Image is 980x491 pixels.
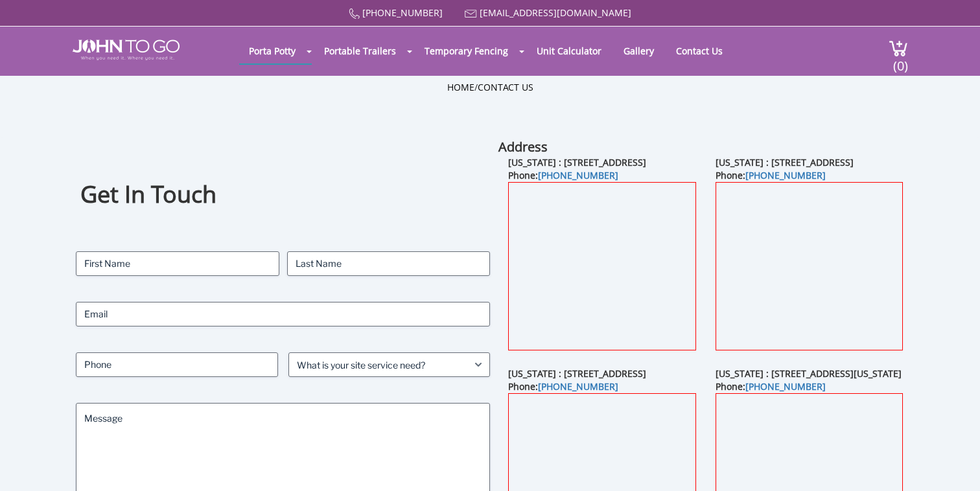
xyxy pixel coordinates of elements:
[666,38,732,63] a: Contact Us
[716,156,854,168] b: [US_STATE] : [STREET_ADDRESS]
[745,380,826,393] a: [PHONE_NUMBER]
[892,47,908,74] span: (0)
[716,380,826,393] b: Phone:
[527,38,611,63] a: Unit Calculator
[80,179,486,211] h1: Get In Touch
[614,38,664,63] a: Gallery
[538,380,618,393] a: [PHONE_NUMBER]
[716,367,902,380] b: [US_STATE] : [STREET_ADDRESS][US_STATE]
[508,367,646,380] b: [US_STATE] : [STREET_ADDRESS]
[415,38,518,63] a: Temporary Fencing
[478,81,533,93] a: Contact Us
[889,40,908,57] img: cart a
[287,251,490,276] input: Last Name
[480,6,631,19] a: [EMAIL_ADDRESS][DOMAIN_NAME]
[314,38,406,63] a: Portable Trailers
[498,138,548,155] b: Address
[745,169,826,181] a: [PHONE_NUMBER]
[465,10,477,18] img: Mail
[447,81,474,93] a: Home
[76,251,279,276] input: First Name
[362,6,443,19] a: [PHONE_NUMBER]
[239,38,305,63] a: Porta Potty
[508,380,618,393] b: Phone:
[508,156,646,168] b: [US_STATE] : [STREET_ADDRESS]
[76,302,490,326] input: Email
[538,169,618,181] a: [PHONE_NUMBER]
[447,81,533,94] ul: /
[716,169,826,181] b: Phone:
[349,8,360,19] img: Call
[508,169,618,181] b: Phone:
[76,352,277,377] input: Phone
[73,40,180,60] img: JOHN to go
